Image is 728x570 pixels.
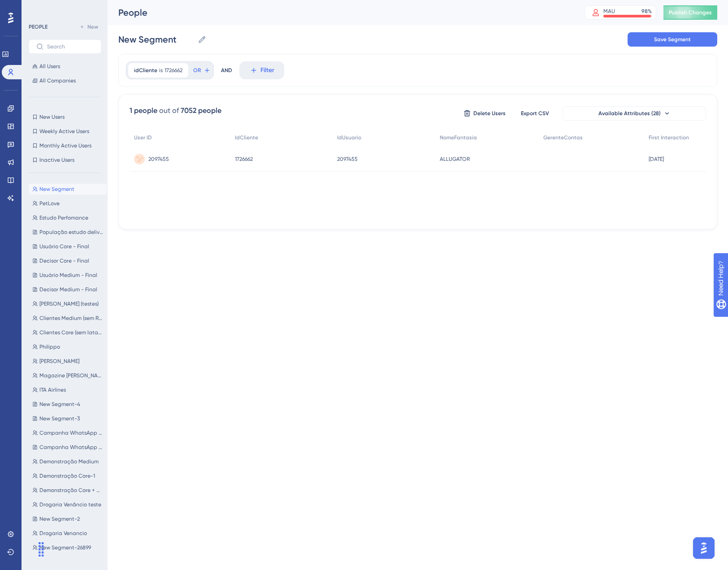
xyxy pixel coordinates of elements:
span: All Companies [39,77,76,84]
button: Campanha WhatsApp (Tela Inicial) [29,442,107,453]
span: OR [193,67,201,74]
span: First Interaction [649,134,689,141]
span: PetLove [39,200,60,207]
button: Decisor Core - Final [29,255,107,266]
button: [PERSON_NAME] (testes) [29,298,107,309]
button: OR [192,63,212,78]
span: Campanha WhatsApp (Tela Inicial) [39,444,103,451]
button: ITA Airlines [29,384,107,395]
button: Drogaria Venancio [29,528,107,539]
div: 7052 people [181,105,221,116]
span: New Segment-2 [39,515,80,522]
span: New Users [39,113,65,121]
button: Delete Users [462,106,507,121]
span: ITA Airlines [39,386,66,393]
span: Inactive Users [39,156,74,164]
button: Estudo Perfomance [29,212,107,223]
button: Demonstração Medium [29,456,107,467]
button: Demonstração Core-1 [29,471,107,481]
span: GerenteContas [543,134,583,141]
span: Decisor Core - Final [39,257,89,264]
button: Drogaria Venâncio teste [29,499,107,510]
button: Filter [239,61,284,79]
button: New Segment [29,184,107,194]
button: Usuário Core - Final [29,241,107,252]
span: Available Attributes (28) [598,110,661,117]
button: Export CSV [512,106,557,121]
button: Weekly Active Users [29,126,101,137]
span: New Segment [39,186,74,193]
span: Usuário Core - Final [39,243,89,250]
span: is [159,67,163,74]
button: All Users [29,61,101,72]
button: New Segment-3 [29,413,107,424]
span: 1726662 [235,155,253,163]
time: [DATE] [649,156,664,162]
span: Philippo [39,343,60,350]
span: Demonstração Core + Medium [39,487,103,494]
span: População estudo delivery [DATE] [39,229,103,236]
span: Delete Users [473,110,506,117]
span: Save Segment [654,36,691,43]
span: 2097455 [337,155,358,163]
span: Publish Changes [669,9,712,16]
button: Inactive Users [29,155,101,165]
button: Available Attributes (28) [563,106,706,121]
span: All Users [39,63,60,70]
button: Save Segment [628,32,717,47]
button: New Segment-4 [29,399,107,410]
span: ALLUGATOR [440,155,470,163]
span: New [87,23,98,30]
div: MAU [603,8,615,15]
div: People [118,6,562,19]
div: out of [159,105,179,116]
span: New Segment-4 [39,401,80,408]
button: New Segment-2 [29,514,107,524]
span: Estudo Perfomance [39,214,88,221]
button: Publish Changes [663,5,717,20]
iframe: UserGuiding AI Assistant Launcher [690,535,717,561]
span: [PERSON_NAME] (testes) [39,300,99,307]
span: Clientes Core (sem latam) [39,329,103,336]
span: idCliente [134,67,157,74]
span: Clientes Medium (sem Raízen) [39,315,103,322]
span: New Segment-3 [39,415,80,422]
input: Segment Name [118,33,194,46]
span: Demonstração Medium [39,458,99,465]
span: Campanha WhatsApp (Tela de Contatos) [39,429,103,436]
span: 2097455 [148,155,169,163]
button: New [76,22,101,32]
span: Weekly Active Users [39,128,89,135]
span: IdUsuario [337,134,361,141]
span: NomeFantasia [440,134,477,141]
button: PetLove [29,198,107,209]
button: Magazine [PERSON_NAME] [29,370,107,381]
span: 1726662 [165,67,182,74]
button: Demonstração Core + Medium [29,485,107,496]
span: IdCliente [235,134,258,141]
div: PEOPLE [29,23,48,30]
button: Usuário Medium - Final [29,270,107,281]
span: Filter [260,65,274,76]
button: Clientes Medium (sem Raízen) [29,313,107,324]
span: Decisor Medium - Final [39,286,97,293]
button: Decisor Medium - Final [29,284,107,295]
div: 1 people [130,105,157,116]
div: 98 % [641,8,652,15]
span: Drogaria Venâncio teste [39,501,101,508]
button: Monthly Active Users [29,140,101,151]
span: Drogaria Venancio [39,530,87,537]
input: Search [47,43,94,50]
span: Usuário Medium - Final [39,272,97,279]
button: Campanha WhatsApp (Tela de Contatos) [29,427,107,438]
span: [PERSON_NAME] [39,358,79,365]
span: Magazine [PERSON_NAME] [39,372,103,379]
span: Need Help? [21,2,56,13]
div: AND [221,61,232,79]
span: New Segment-26899 [39,544,91,551]
span: Monthly Active Users [39,142,91,149]
span: User ID [134,134,152,141]
button: Philippo [29,341,107,352]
